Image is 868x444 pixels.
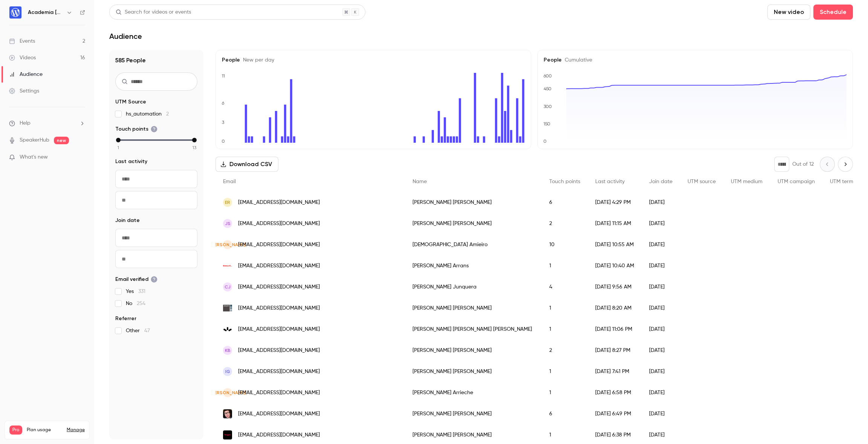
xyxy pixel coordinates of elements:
[9,71,43,78] div: Audience
[54,137,69,144] span: new
[642,192,680,213] div: [DATE]
[9,425,22,435] span: Pro
[109,32,142,41] h1: Audience
[642,340,680,361] div: [DATE]
[144,328,150,333] span: 47
[28,9,63,16] h6: Academia [DOMAIN_NAME]
[225,199,230,206] span: ER
[588,276,642,298] div: [DATE] 9:56 AM
[115,217,140,224] span: Join date
[138,289,145,294] span: 331
[115,125,157,133] span: Touch points
[126,300,145,307] span: No
[642,234,680,255] div: [DATE]
[543,139,547,144] text: 0
[9,119,85,127] li: help-dropdown-opener
[115,98,146,106] span: UTM Source
[210,241,246,248] span: [PERSON_NAME]
[642,255,680,276] div: [DATE]
[9,87,39,95] div: Settings
[542,319,588,340] div: 1
[223,325,232,334] img: arsnova.digital
[215,157,278,172] button: Download CSV
[225,284,231,290] span: CJ
[9,37,35,45] div: Events
[223,261,232,270] img: queralto.com
[642,276,680,298] div: [DATE]
[20,136,49,144] a: SpeakerHub
[562,57,592,63] span: Cumulative
[731,179,763,184] span: UTM medium
[542,213,588,234] div: 2
[542,192,588,213] div: 6
[238,431,320,439] span: [EMAIL_ADDRESS][DOMAIN_NAME]
[642,403,680,424] div: [DATE]
[413,179,427,184] span: Name
[544,104,552,109] text: 300
[405,255,542,276] div: [PERSON_NAME] Arrans
[20,119,31,127] span: Help
[238,410,320,418] span: [EMAIL_ADDRESS][DOMAIN_NAME]
[223,409,232,418] img: elsatapia.com
[222,56,525,64] h5: People
[542,276,588,298] div: 4
[588,340,642,361] div: [DATE] 8:27 PM
[240,57,274,63] span: New per day
[813,5,853,20] button: Schedule
[588,403,642,424] div: [DATE] 6:49 PM
[223,179,236,184] span: Email
[588,361,642,382] div: [DATE] 7:41 PM
[166,111,169,117] span: 2
[126,288,145,295] span: Yes
[588,382,642,403] div: [DATE] 6:58 PM
[210,389,246,396] span: [PERSON_NAME]
[544,86,552,91] text: 450
[542,382,588,403] div: 1
[405,319,542,340] div: [PERSON_NAME] [PERSON_NAME] [PERSON_NAME]
[238,347,320,355] span: [EMAIL_ADDRESS][DOMAIN_NAME]
[588,298,642,319] div: [DATE] 8:20 AM
[542,361,588,382] div: 1
[115,158,147,165] span: Last activity
[542,255,588,276] div: 1
[238,389,320,397] span: [EMAIL_ADDRESS][DOMAIN_NAME]
[115,315,136,322] span: Referrer
[549,179,580,184] span: Touch points
[405,298,542,319] div: [PERSON_NAME] [PERSON_NAME]
[588,319,642,340] div: [DATE] 11:06 PM
[405,234,542,255] div: [DEMOGRAPHIC_DATA] Amieiro
[767,5,810,20] button: New video
[238,283,320,291] span: [EMAIL_ADDRESS][DOMAIN_NAME]
[838,157,853,172] button: Next page
[193,144,196,151] span: 13
[588,234,642,255] div: [DATE] 10:55 AM
[223,304,232,313] img: sieper.es
[118,144,119,151] span: 1
[405,382,542,403] div: [PERSON_NAME] Arrieche
[649,179,672,184] span: Join date
[27,427,62,433] span: Plan usage
[688,179,716,184] span: UTM source
[542,234,588,255] div: 10
[642,213,680,234] div: [DATE]
[544,56,847,64] h5: People
[238,262,320,270] span: [EMAIL_ADDRESS][DOMAIN_NAME]
[223,430,232,439] img: tarragona.cl
[238,368,320,376] span: [EMAIL_ADDRESS][DOMAIN_NAME]
[126,110,169,118] span: hs_automation
[126,327,150,335] span: Other
[642,382,680,403] div: [DATE]
[222,100,225,106] text: 6
[20,153,48,161] span: What's new
[115,276,157,283] span: Email verified
[405,403,542,424] div: [PERSON_NAME] [PERSON_NAME]
[192,138,197,142] div: max
[642,298,680,319] div: [DATE]
[238,304,320,312] span: [EMAIL_ADDRESS][DOMAIN_NAME]
[542,403,588,424] div: 6
[116,8,191,16] div: Search for videos or events
[238,241,320,249] span: [EMAIL_ADDRESS][DOMAIN_NAME]
[405,361,542,382] div: [PERSON_NAME] [PERSON_NAME]
[642,319,680,340] div: [DATE]
[642,361,680,382] div: [DATE]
